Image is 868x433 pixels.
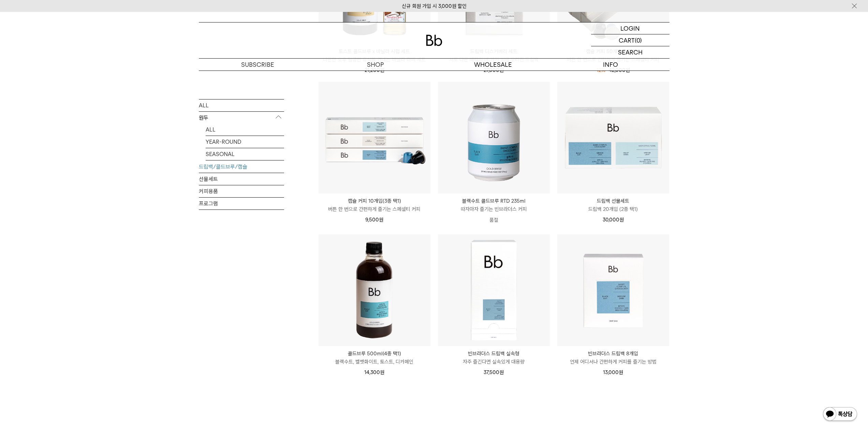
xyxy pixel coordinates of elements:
p: 캡슐 커피 10개입(3종 택1) [319,197,430,205]
a: SUBSCRIBE [199,59,317,71]
a: LOGIN [591,22,670,34]
a: 드립백 선물세트 드립백 20개입 (2종 택1) [557,197,669,213]
img: 블랙수트 콜드브루 RTD 235ml [438,82,550,194]
p: 빈브라더스 드립백 8개입 [557,350,669,358]
span: 13,000 [603,369,623,375]
p: 블랙수트 콜드브루 RTD 235ml [438,197,550,205]
a: YEAR-ROUND [206,136,284,148]
p: LOGIN [620,22,640,34]
img: 로고 [426,35,442,46]
a: SEASONAL [206,148,284,160]
a: 빈브라더스 드립백 8개입 언제 어디서나 간편하게 커피를 즐기는 방법 [557,350,669,366]
p: SEARCH [618,46,643,58]
span: 원 [499,67,504,73]
span: 원 [619,369,623,375]
a: 프로그램 [199,197,284,209]
span: 14,300 [364,369,384,375]
p: 콜드브루 500ml(4종 택1) [319,350,430,358]
a: 선물세트 [199,173,284,185]
p: WHOLESALE [434,59,552,71]
img: 빈브라더스 드립백 실속형 [438,234,550,346]
img: 카카오톡 채널 1:1 채팅 버튼 [822,406,858,423]
p: 드립백 선물세트 [557,197,669,205]
span: 9,500 [365,217,383,223]
p: (0) [635,34,642,46]
span: 원 [499,369,504,375]
img: 빈브라더스 드립백 8개입 [557,234,669,346]
p: 블랙수트, 벨벳화이트, 토스트, 디카페인 [319,358,430,366]
span: 원 [380,67,384,73]
p: 품절 [438,213,550,227]
span: 원 [619,217,624,223]
img: 드립백 선물세트 [557,82,669,194]
span: 21,200 [365,67,384,73]
a: ALL [199,99,284,111]
a: 커피용품 [199,185,284,197]
span: 37,500 [484,369,504,375]
span: 30,000 [603,217,624,223]
a: 빈브라더스 드립백 실속형 자주 즐긴다면 실속있게 대용량 [438,350,550,366]
a: 신규 회원 가입 시 3,000원 할인 [402,3,467,9]
a: 드립백/콜드브루/캡슐 [199,160,284,172]
span: 원 [380,369,384,375]
p: INFO [552,59,670,71]
span: 42,000 [609,67,630,73]
a: 콜드브루 500ml(4종 택1) 블랙수트, 벨벳화이트, 토스트, 디카페인 [319,350,430,366]
a: SHOP [317,59,434,71]
img: 콜드브루 500ml(4종 택1) [319,234,430,346]
p: 빈브라더스 드립백 실속형 [438,350,550,358]
p: 원두 [199,111,284,124]
a: 캡슐 커피 10개입(3종 택1) 버튼 한 번으로 간편하게 즐기는 스페셜티 커피 [319,197,430,213]
img: 캡슐 커피 10개입(3종 택1) [319,82,430,194]
span: 원 [626,67,630,73]
a: ALL [206,123,284,135]
a: CART (0) [591,34,670,46]
p: CART [619,34,635,46]
a: 블랙수트 콜드브루 RTD 235ml 따자마자 즐기는 빈브라더스 커피 [438,197,550,213]
p: 드립백 20개입 (2종 택1) [557,205,669,213]
p: 버튼 한 번으로 간편하게 즐기는 스페셜티 커피 [319,205,430,213]
p: 따자마자 즐기는 빈브라더스 커피 [438,205,550,213]
span: 원 [379,217,383,223]
p: 언제 어디서나 간편하게 커피를 즐기는 방법 [557,358,669,366]
p: 자주 즐긴다면 실속있게 대용량 [438,358,550,366]
span: 27,000 [484,67,504,73]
